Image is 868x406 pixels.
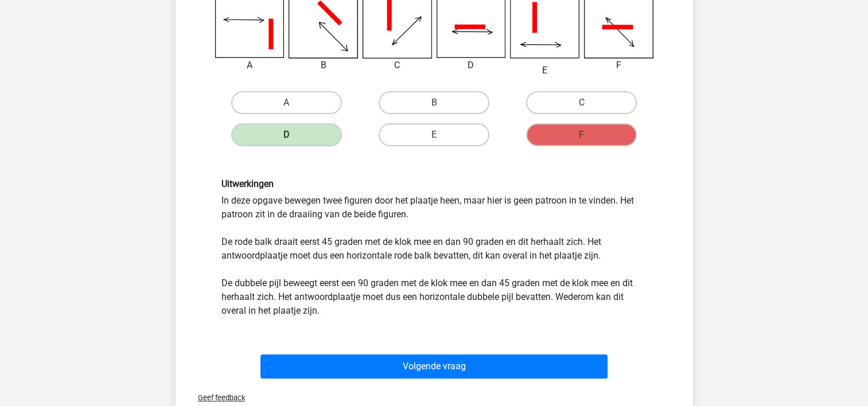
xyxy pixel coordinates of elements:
[354,58,441,72] div: C
[213,178,656,318] div: In deze opgave bewegen twee figuren door het plaatje heen, maar hier is geen patroon in te vinden...
[260,354,608,378] button: Volgende vraag
[575,58,662,72] div: F
[526,123,637,146] label: F
[231,91,342,114] label: A
[526,91,637,114] label: C
[221,178,647,189] h6: Uitwerkingen
[189,393,245,402] span: Geef feedback
[207,58,293,72] div: A
[501,64,588,77] div: E
[379,123,489,146] label: E
[428,58,515,72] div: D
[231,123,342,146] label: D
[280,58,367,72] div: B
[379,91,489,114] label: B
